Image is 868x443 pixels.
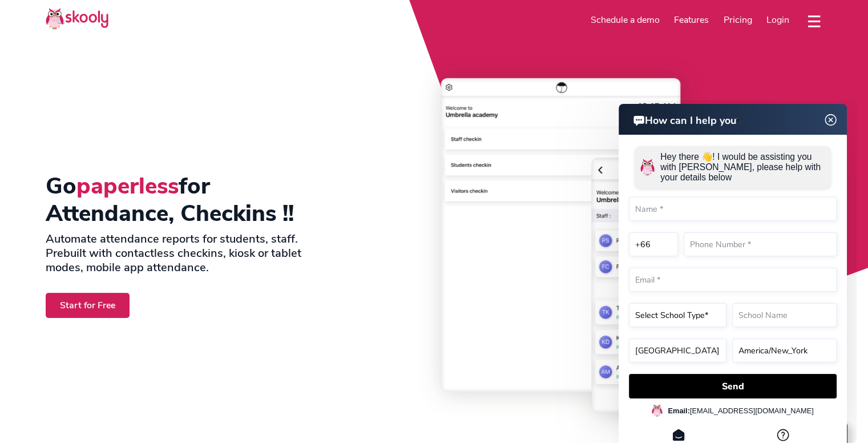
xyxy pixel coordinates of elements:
span: Login [766,14,789,26]
a: Pricing [716,11,760,29]
a: Features [667,11,716,29]
a: Login [759,11,797,29]
a: Schedule a demo [583,11,667,29]
h2: Automate attendance reports for students, staff. Prebuilt with contactless checkins, kiosk or tab... [46,232,338,275]
h1: Go for Attendance, Checkins !! [46,172,338,227]
img: Skooly [46,7,108,30]
button: dropdown menu [806,8,822,34]
img: Student Attendance Management Software & App - <span class='notranslate'>Skooly | Try for Free [356,69,822,422]
span: paperless [76,171,179,202]
span: Pricing [724,14,752,26]
a: Start for Free [46,293,130,317]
